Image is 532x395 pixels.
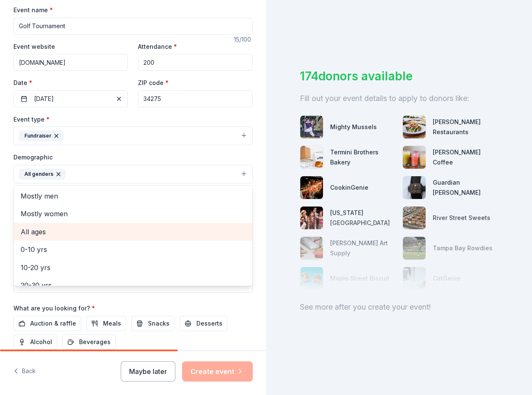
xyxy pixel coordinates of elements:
span: 10-20 yrs [21,262,246,273]
span: 0-10 yrs [21,244,246,255]
button: All genders [13,165,253,183]
span: All ages [21,226,246,237]
span: 20-30 yrs [21,280,246,291]
div: All genders [19,169,66,180]
span: Mostly men [21,191,246,201]
span: Mostly women [21,208,246,219]
div: All genders [13,185,253,286]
